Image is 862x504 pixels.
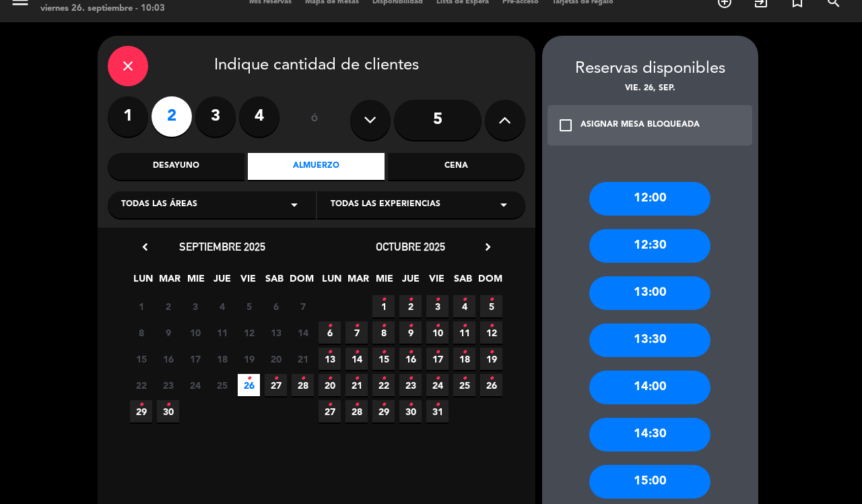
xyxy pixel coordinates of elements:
span: 17 [184,348,206,370]
i: • [381,315,386,337]
span: JUE [399,271,422,293]
i: close [120,58,136,74]
span: 28 [292,374,314,396]
i: • [462,342,467,363]
div: 13:30 [589,323,710,357]
i: check_box_outline_blank [558,117,574,133]
i: • [435,368,440,389]
span: 8 [372,321,395,344]
span: SAB [263,271,286,293]
span: 12 [238,321,260,344]
span: 20 [319,374,341,396]
span: 18 [453,348,475,370]
div: Almuerzo [248,153,385,180]
i: • [300,368,305,389]
span: 27 [319,400,341,422]
i: • [489,368,494,389]
span: 29 [130,400,152,422]
label: 2 [152,96,192,137]
label: 1 [108,96,148,137]
i: • [462,315,467,337]
i: • [489,289,494,311]
span: 2 [399,295,422,317]
span: 22 [372,374,395,396]
span: 19 [238,348,260,370]
div: ó [293,96,337,144]
i: • [381,342,386,363]
i: arrow_drop_down [496,197,512,213]
div: Reservas disponibles [542,56,758,82]
span: LUN [321,271,343,293]
span: 15 [130,348,152,370]
span: 24 [426,374,449,396]
i: • [489,315,494,337]
i: • [435,289,440,311]
i: • [354,394,359,416]
span: 5 [480,295,502,317]
span: Todas las áreas [121,198,197,212]
span: MIE [373,271,395,293]
span: VIE [237,271,259,293]
span: MIE [185,271,207,293]
i: • [408,368,413,389]
span: 10 [426,321,449,344]
span: 23 [157,374,179,396]
span: 3 [426,295,449,317]
label: 3 [195,96,236,137]
span: 26 [238,374,260,396]
i: • [381,368,386,389]
div: viernes 26. septiembre - 10:03 [40,2,165,15]
span: 3 [184,295,206,317]
i: • [246,368,251,389]
i: • [354,342,359,363]
i: • [327,342,332,363]
span: 10 [184,321,206,344]
span: 31 [426,400,449,422]
span: 14 [345,348,368,370]
span: 29 [372,400,395,422]
div: 13:00 [589,276,710,310]
span: 6 [319,321,341,344]
i: • [166,394,170,416]
span: LUN [132,271,154,293]
i: • [408,394,413,416]
span: 17 [426,348,449,370]
span: 26 [480,374,502,396]
span: 23 [399,374,422,396]
span: 21 [292,348,314,370]
div: Desayuno [108,153,244,180]
span: 13 [265,321,287,344]
span: 15 [372,348,395,370]
span: 13 [319,348,341,370]
i: • [462,289,467,311]
div: Indique cantidad de clientes [108,46,525,86]
span: 16 [157,348,179,370]
span: 1 [372,295,395,317]
div: 12:30 [589,229,710,263]
label: 4 [239,96,279,137]
i: • [273,368,278,389]
span: MAR [158,271,180,293]
span: MAR [347,271,369,293]
i: • [435,394,440,416]
span: 27 [265,374,287,396]
div: 12:00 [589,182,710,216]
span: 22 [130,374,152,396]
span: 1 [130,295,152,317]
span: 14 [292,321,314,344]
span: JUE [211,271,233,293]
i: • [435,342,440,363]
span: 11 [453,321,475,344]
div: 14:00 [589,371,710,404]
span: septiembre 2025 [179,240,265,253]
i: • [327,315,332,337]
span: 12 [480,321,502,344]
i: • [489,342,494,363]
i: chevron_right [481,240,495,254]
div: 14:30 [589,418,710,451]
span: 8 [130,321,152,344]
i: • [327,368,332,389]
span: DOM [478,271,500,293]
i: • [408,315,413,337]
i: • [435,315,440,337]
